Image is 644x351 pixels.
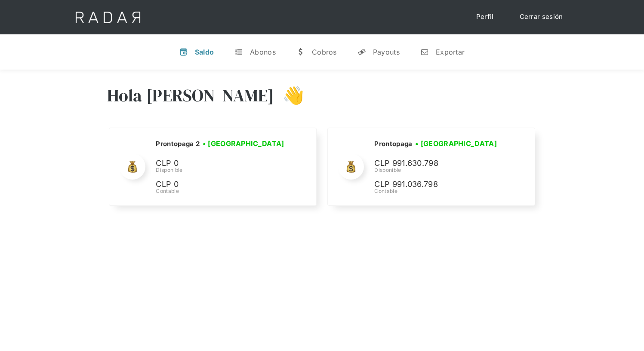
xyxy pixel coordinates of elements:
div: y [357,48,366,56]
h2: Prontopaga 2 [156,140,200,148]
div: w [296,48,305,56]
div: Contable [156,187,287,195]
a: Perfil [468,9,502,25]
div: n [420,48,429,56]
div: Abonos [250,48,276,56]
div: Disponible [156,166,287,174]
p: CLP 991.630.798 [374,157,503,170]
div: Payouts [373,48,400,56]
div: Exportar [436,48,465,56]
div: Contable [374,187,503,195]
a: Cerrar sesión [511,9,572,25]
h3: Hola [PERSON_NAME] [107,85,274,106]
p: CLP 0 [156,178,285,191]
h3: • [GEOGRAPHIC_DATA] [203,138,284,149]
p: CLP 991.036.798 [374,178,503,191]
div: t [234,48,243,56]
h3: • [GEOGRAPHIC_DATA] [415,138,497,149]
h2: Prontopaga [374,140,412,148]
div: Saldo [195,48,214,56]
p: CLP 0 [156,157,285,170]
div: v [179,48,188,56]
div: Disponible [374,166,503,174]
div: Cobros [312,48,337,56]
h3: 👋 [274,85,304,106]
